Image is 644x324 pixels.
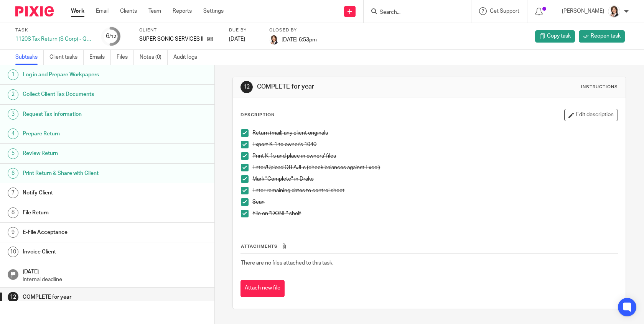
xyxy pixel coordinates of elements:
img: BW%20Website%203%20-%20square.jpg [269,35,278,44]
h1: Notify Client [23,187,145,199]
label: Client [139,27,219,33]
p: Export K-1 to owner's 1040 [252,141,618,148]
a: Reopen task [579,30,625,43]
a: Subtasks [15,50,44,65]
div: 12 [240,81,253,93]
div: 4 [8,128,18,139]
a: Reports [173,7,192,15]
img: Pixie [15,6,54,16]
h1: Collect Client Tax Documents [23,89,145,100]
span: Attachments [241,244,278,248]
a: Notes (0) [140,50,168,65]
h1: Prepare Return [23,128,145,140]
a: Settings [203,7,224,15]
div: 2 [8,89,18,100]
div: 9 [8,227,18,238]
a: Email [96,7,109,15]
div: 6 [8,168,18,179]
p: Enter/Upload QB AJEs (check balances against Excel) [252,164,618,171]
p: Scan [252,198,618,206]
p: Internal deadline [23,276,207,283]
p: File on "DONE" shelf [252,210,618,217]
div: [DATE] [229,35,260,43]
a: Audit logs [173,50,203,65]
label: Task [15,27,92,33]
h1: COMPLETE for year [23,291,145,303]
small: /12 [109,35,116,39]
label: Due by [229,27,260,33]
h1: File Return [23,207,145,219]
span: Get Support [490,8,519,14]
div: Instructions [581,84,618,90]
a: Team [148,7,161,15]
h1: [DATE] [23,266,207,276]
div: 7 [8,187,18,198]
div: 8 [8,207,18,218]
a: Emails [89,50,111,65]
a: Copy task [535,30,575,43]
img: BW%20Website%203%20-%20square.jpg [608,5,620,18]
p: Return (mail) any client originals [252,129,618,137]
p: Enter remaining dates to control sheet [252,187,618,194]
a: Files [117,50,134,65]
a: Client tasks [49,50,84,65]
h1: Log in and Prepare Workpapers [23,69,145,81]
a: Clients [120,7,137,15]
h1: Request Tax Information [23,109,145,120]
button: Attach new file [240,280,285,297]
div: 6 [106,32,116,41]
div: 10 [8,247,18,257]
h1: Review Return [23,148,145,159]
div: 12 [8,292,18,303]
button: Edit description [564,109,618,121]
h1: Print Return & Share with Client [23,168,145,179]
div: 1 [8,69,18,80]
div: 3 [8,109,18,120]
p: Mark "Complete" in Drake [252,175,618,183]
div: 5 [8,148,18,159]
h1: COMPLETE for year [257,83,446,91]
h1: Invoice Client [23,246,145,258]
h1: E-File Acceptance [23,227,145,238]
label: Closed by [269,27,317,33]
div: 1120S Tax Return (S Corp) - QBO [15,35,92,43]
span: Reopen task [591,32,621,40]
p: Print K-1s and place in owners' files [252,152,618,160]
span: Copy task [547,32,571,40]
a: Work [71,7,84,15]
p: Description [240,112,275,118]
p: [PERSON_NAME] [562,7,604,15]
input: Search [379,9,448,16]
span: There are no files attached to this task. [241,260,333,266]
p: SUPER SONIC SERVICES INC [139,35,203,43]
span: [DATE] 6:53pm [282,37,317,42]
